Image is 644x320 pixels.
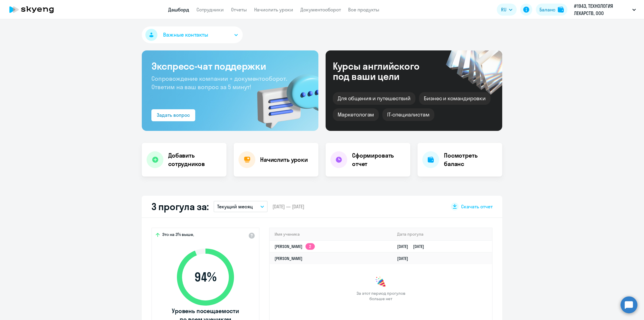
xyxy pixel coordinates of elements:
[151,60,309,72] h3: Экспресс-чат поддержки
[260,155,308,164] h4: Начислить уроки
[272,203,304,210] span: [DATE] — [DATE]
[275,244,315,249] a: [PERSON_NAME]2
[539,6,555,13] div: Баланс
[356,291,406,301] span: За этот период прогулов больше нет
[444,151,497,168] h4: Посмотреть баланс
[168,151,222,168] h4: Добавить сотрудников
[231,7,247,13] a: Отчеты
[142,26,243,43] button: Важные контакты
[333,92,415,105] div: Для общения и путешествий
[397,244,429,249] a: [DATE][DATE]
[305,243,315,250] app-skyeng-badge: 2
[254,7,293,13] a: Начислить уроки
[375,276,387,288] img: congrats
[333,61,436,81] div: Курсы английского под ваши цели
[497,4,517,16] button: RU
[270,228,392,240] th: Имя ученика
[419,92,491,105] div: Бизнес и командировки
[382,108,434,121] div: IT-специалистам
[151,75,287,91] span: Сопровождение компании + документооборот. Ответим на ваш вопрос за 5 минут!
[157,111,190,119] div: Задать вопрос
[163,31,208,39] span: Важные контакты
[392,228,492,240] th: Дата прогула
[151,109,195,121] button: Задать вопрос
[217,203,253,210] p: Текущий месяц
[171,270,240,284] span: 94 %
[333,108,379,121] div: Маркетологам
[214,201,268,212] button: Текущий месяц
[501,6,506,13] span: RU
[348,7,379,13] a: Все продукты
[168,7,189,13] a: Дашборд
[196,7,224,13] a: Сотрудники
[574,2,630,17] p: #1943, ТЕХНОЛОГИЯ ЛЕКАРСТВ, ООО
[536,4,567,16] button: Балансbalance
[558,7,564,13] img: balance
[352,151,406,168] h4: Сформировать отчет
[248,63,318,131] img: bg-img
[397,256,413,261] a: [DATE]
[151,201,209,213] h2: 3 прогула за:
[275,256,302,261] a: [PERSON_NAME]
[300,7,341,13] a: Документооборот
[461,203,493,210] span: Скачать отчет
[162,232,194,239] span: Это на 3% выше,
[571,2,639,17] button: #1943, ТЕХНОЛОГИЯ ЛЕКАРСТВ, ООО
